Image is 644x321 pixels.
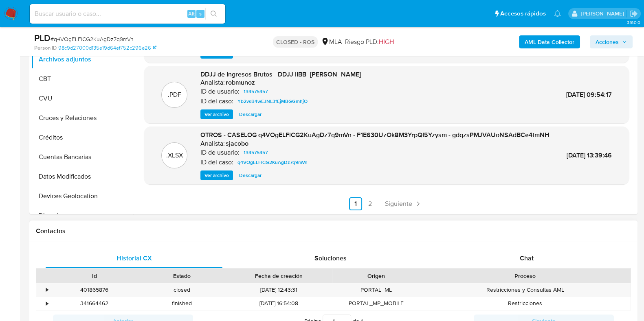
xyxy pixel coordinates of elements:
a: q4VOgELFlCG2KuAgDz7q9mVn [234,157,311,167]
div: closed [138,283,226,297]
span: Descargar [239,110,262,118]
span: q4VOgELFlCG2KuAgDz7q9mVn [237,157,308,167]
div: • [46,299,48,307]
div: 401865876 [51,283,138,297]
span: Acciones [596,35,619,48]
span: Descargar [239,171,262,179]
div: • [46,286,48,294]
h6: robmunoz [226,79,255,87]
b: AML Data Collector [525,35,574,48]
span: 3.160.0 [626,19,640,26]
button: Ver archivo [200,170,233,180]
div: Origen [338,272,414,280]
p: .XLSX [166,151,183,160]
button: CVU [31,89,133,108]
button: Acciones [590,35,633,48]
p: ID del caso: [200,97,233,105]
button: Cuentas Bancarias [31,147,133,167]
span: s [199,10,202,17]
span: Siguiente [385,201,412,207]
button: CBT [31,69,133,89]
span: HIGH [379,37,394,46]
div: Fecha de creación [231,272,327,280]
div: [DATE] 12:43:31 [226,283,332,297]
div: [DATE] 16:54:08 [226,297,332,310]
span: Ver archivo [204,171,229,179]
div: finished [138,297,226,310]
a: Yb2vsB4wEJNL3fEjMBGGmhjQ [234,96,311,106]
div: Restricciones [420,297,631,310]
div: Id [56,272,132,280]
button: AML Data Collector [519,35,580,48]
span: [DATE] 13:39:46 [567,151,612,160]
p: ID del caso: [200,158,233,166]
a: Ir a la página 2 [364,197,377,210]
div: MLA [321,37,342,46]
button: Direcciones [31,206,133,225]
span: Ver archivo [204,50,229,58]
nav: Paginación [144,197,629,210]
div: PORTAL_ML [332,283,420,297]
div: Restricciones y Consultas AML [420,283,631,297]
span: [DATE] 09:54:17 [566,90,612,99]
span: Alt [188,10,195,17]
button: Ver archivo [200,109,233,119]
span: Riesgo PLD: [345,37,394,46]
p: julian.lasala@mercadolibre.com [580,10,626,17]
button: Descargar [235,109,266,119]
span: # q4VOgELFlCG2KuAgDz7q9mVn [51,35,134,43]
a: Notificaciones [554,10,561,17]
span: Accesos rápidos [500,9,546,18]
h1: Contactos [36,227,631,235]
p: ID de usuario: [200,148,240,157]
a: 134575457 [240,148,271,157]
span: Historial CX [116,253,152,263]
a: Salir [629,9,638,18]
div: 341664462 [51,297,138,310]
span: 134575457 [244,87,268,96]
span: DDJJ de Ingresos Brutos - DDJJ IIBB- [PERSON_NAME] [200,70,361,79]
span: 134575457 [244,148,268,157]
p: .PDF [168,90,181,99]
input: Buscar usuario o caso... [30,9,225,19]
p: Analista: [200,140,225,148]
div: PORTAL_MP_MOBILE [332,297,420,310]
button: Cruces y Relaciones [31,108,133,128]
span: Descargar [239,50,262,58]
b: Person ID [34,44,57,52]
div: Estado [144,272,220,280]
p: ID de usuario: [200,87,240,96]
span: OTROS - CASELOG q4VOgELFlCG2KuAgDz7q9mVn - F1E630UzOk8M3YrpQI5Yzysm - gdqzsPMJVAUoNSAdBCe4tmNH [200,130,549,140]
button: Datos Modificados [31,167,133,186]
span: Yb2vsB4wEJNL3fEjMBGGmhjQ [237,96,308,106]
span: Soluciones [314,253,347,263]
button: Descargar [235,170,266,180]
button: Archivos adjuntos [31,50,133,69]
button: Devices Geolocation [31,186,133,206]
a: 134575457 [240,87,271,96]
a: Ir a la página 1 [349,197,362,210]
div: Proceso [426,272,625,280]
h6: sjacobo [226,140,248,148]
button: Créditos [31,128,133,147]
a: Siguiente [382,197,425,210]
p: CLOSED - ROS [273,36,318,48]
a: 98c9d27000d135e19d64ef752c296e26 [58,44,156,52]
span: Ver archivo [204,110,229,118]
button: search-icon [205,8,222,20]
p: Analista: [200,79,225,87]
b: PLD [34,31,51,44]
span: Chat [520,253,534,263]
